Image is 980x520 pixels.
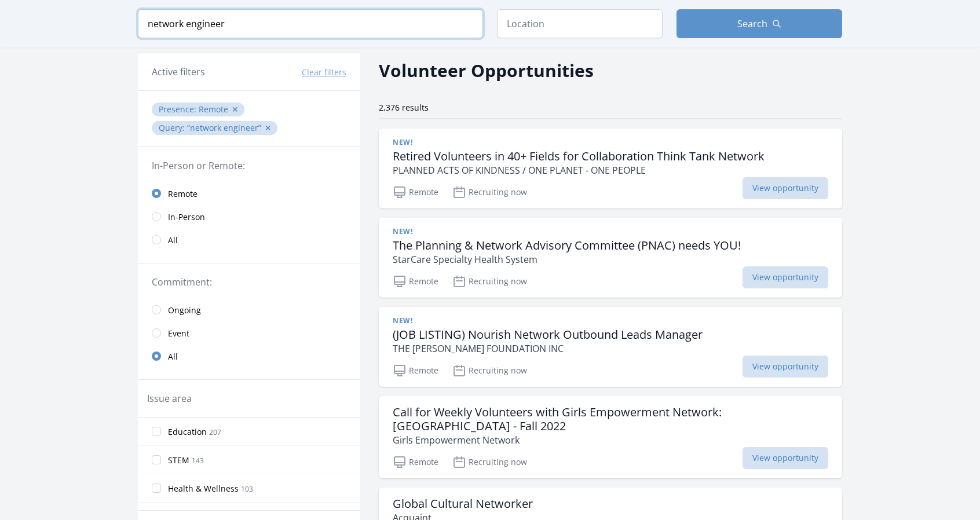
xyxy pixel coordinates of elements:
span: Education [168,426,207,438]
a: All [138,345,360,368]
a: All [138,228,360,251]
p: THE [PERSON_NAME] FOUNDATION INC [393,342,703,356]
p: Recruiting now [452,185,527,199]
span: 143 [192,456,204,466]
input: Education 207 [152,427,161,436]
a: Remote [138,182,360,205]
h3: Global Cultural Networker [393,497,533,511]
h3: Retired Volunteers in 40+ Fields for Collaboration Think Tank Network [393,149,765,163]
span: View opportunity [743,266,828,288]
a: Ongoing [138,298,360,321]
a: New! (JOB LISTING) Nourish Network Outbound Leads Manager THE [PERSON_NAME] FOUNDATION INC Remote... [379,307,842,387]
h3: Call for Weekly Volunteers with Girls Empowerment Network: [GEOGRAPHIC_DATA] - Fall 2022 [393,405,828,433]
p: Recruiting now [452,455,527,469]
input: Keyword [138,9,483,38]
span: 2,376 results [379,102,429,113]
h3: (JOB LISTING) Nourish Network Outbound Leads Manager [393,328,703,342]
p: Remote [393,185,438,199]
legend: In-Person or Remote: [152,159,346,173]
span: View opportunity [743,356,828,378]
span: Remote [199,104,228,115]
input: STEM 143 [152,455,161,464]
p: Recruiting now [452,364,527,378]
p: Remote [393,364,438,378]
legend: Commitment: [152,275,346,289]
button: ✕ [232,104,239,115]
span: All [168,235,178,246]
a: New! Retired Volunteers in 40+ Fields for Collaboration Think Tank Network PLANNED ACTS OF KINDNE... [379,129,842,208]
span: Ongoing [168,305,201,316]
span: 207 [209,427,221,437]
p: Girls Empowerment Network [393,433,828,447]
span: Event [168,328,189,339]
input: Health & Wellness 103 [152,484,161,493]
h3: The Planning & Network Advisory Committee (PNAC) needs YOU! [393,239,741,252]
p: PLANNED ACTS OF KINDNESS / ONE PLANET - ONE PEOPLE [393,163,765,177]
span: New! [393,227,412,236]
a: In-Person [138,205,360,228]
button: ✕ [265,122,272,134]
q: network engineer [187,122,261,133]
h3: Active filters [152,65,205,79]
span: Health & Wellness [168,483,239,495]
span: Remote [168,188,198,200]
span: STEM [168,455,189,466]
span: View opportunity [743,447,828,469]
p: Remote [393,274,438,288]
button: Clear filters [302,67,346,78]
legend: Issue area [147,391,192,405]
a: New! The Planning & Network Advisory Committee (PNAC) needs YOU! StarCare Specialty Health System... [379,218,842,298]
a: Event [138,321,360,345]
span: New! [393,316,412,325]
input: Location [497,9,663,38]
p: Remote [393,455,438,469]
span: In-Person [168,211,205,223]
button: Search [677,9,842,38]
p: StarCare Specialty Health System [393,252,741,266]
span: View opportunity [743,177,828,199]
span: All [168,351,178,362]
span: New! [393,138,412,147]
a: Call for Weekly Volunteers with Girls Empowerment Network: [GEOGRAPHIC_DATA] - Fall 2022 Girls Em... [379,396,842,478]
p: Recruiting now [452,274,527,288]
span: 103 [241,484,253,494]
span: Presence : [159,104,199,115]
span: Search [737,17,767,31]
span: Query : [159,122,187,133]
h2: Volunteer Opportunities [379,57,594,83]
